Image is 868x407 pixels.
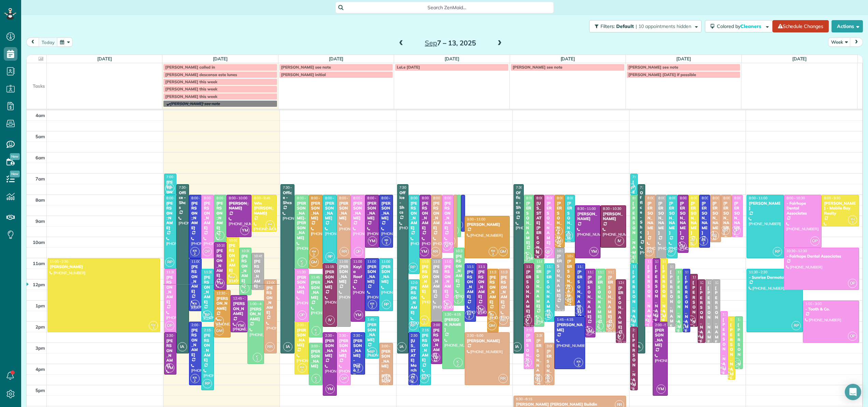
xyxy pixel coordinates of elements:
[218,233,221,236] span: IC
[339,201,349,221] div: [PERSON_NAME]
[632,201,636,265] div: [PERSON_NAME]
[608,270,626,274] span: 11:30 - 2:30
[367,196,386,200] span: 8:00 - 10:30
[381,196,400,200] span: 8:00 - 10:30
[241,288,249,294] small: 2
[296,275,306,295] div: [PERSON_NAME]
[167,196,185,200] span: 8:00 - 11:30
[601,23,615,29] span: Filters:
[543,247,552,256] span: OP
[368,236,377,246] span: YM
[677,275,681,339] div: [PERSON_NAME]
[467,264,486,269] span: 11:15 - 2:00
[717,23,764,29] span: Colored by
[204,270,222,274] span: 11:30 - 2:00
[367,201,377,221] div: [PERSON_NAME]
[311,275,330,279] span: 11:45 - 2:45
[433,201,440,230] div: [PERSON_NAME]
[230,275,235,279] span: KM
[647,201,654,235] div: [PERSON_NAME]
[442,300,451,309] span: OP
[647,259,666,264] span: 11:00 - 2:15
[773,247,782,256] span: RP
[240,226,249,235] span: YM
[712,201,719,235] div: [PERSON_NAME]
[191,251,199,257] small: 2
[749,196,767,200] span: 8:00 - 11:00
[526,264,545,269] span: 11:15 - 2:15
[204,196,222,200] span: 8:00 - 11:00
[249,307,262,321] div: [PERSON_NAME]
[229,201,249,211] div: [PERSON_NAME]
[700,280,719,285] span: 12:00 - 3:00
[588,270,606,274] span: 11:30 - 2:45
[353,201,363,221] div: [PERSON_NAME]
[640,185,656,190] span: 7:30 - 3:30
[408,263,418,272] span: RP
[828,38,851,47] button: Week
[647,196,666,200] span: 8:00 - 11:00
[329,56,344,61] a: [DATE]
[216,243,237,248] span: 10:15 - 12:30
[325,270,335,289] div: [PERSON_NAME]
[647,264,650,328] div: [PERSON_NAME]
[433,196,452,200] span: 8:00 - 11:00
[564,289,573,295] small: 3
[598,270,616,274] span: 11:30 - 2:30
[786,254,857,259] div: - Fairhope Dental Associates
[179,185,195,190] span: 7:30 - 3:30
[824,196,840,200] span: 8:00 - 9:30
[444,264,451,294] div: [PERSON_NAME]
[191,264,200,294] div: [PERSON_NAME]
[740,23,762,29] span: Cleaners
[370,302,374,305] span: KR
[556,228,560,232] span: KM
[645,247,654,256] span: RR
[632,270,636,333] div: [PERSON_NAME]
[712,196,731,200] span: 8:00 - 10:15
[831,20,863,32] button: Actions
[715,280,733,285] span: 12:00 - 3:00
[589,20,701,32] button: Filters: Default | 10 appointments hidden
[850,38,863,47] button: next
[166,275,175,304] div: [PERSON_NAME]
[368,304,377,310] small: 2
[193,249,197,252] span: KR
[381,264,391,284] div: [PERSON_NAME]
[564,294,573,304] span: GM
[244,286,246,289] span: IC
[216,196,235,200] span: 8:00 - 10:15
[577,206,596,211] span: 8:30 - 11:00
[810,236,820,246] span: OP
[422,201,429,230] div: [PERSON_NAME]
[701,196,720,200] span: 8:00 - 10:30
[663,259,681,264] span: 11:00 - 2:00
[512,64,562,70] span: [PERSON_NAME] see note
[193,302,197,305] span: KR
[685,270,704,274] span: 11:30 - 2:30
[723,196,742,200] span: 8:00 - 10:00
[633,175,649,179] span: 7:00 - 8:00
[678,270,696,274] span: 11:30 - 2:30
[489,251,497,257] small: 3
[339,259,358,264] span: 11:00 - 2:15
[203,247,212,256] span: OP
[662,264,666,328] div: [PERSON_NAME]
[266,286,275,315] div: [PERSON_NAME]
[516,185,532,190] span: 7:30 - 3:30
[627,256,635,263] small: 2
[166,201,175,230] div: [PERSON_NAME]
[536,196,555,200] span: 8:00 - 11:00
[242,249,262,253] span: 10:30 - 12:45
[577,307,581,310] span: KR
[498,247,508,256] span: GM
[618,280,637,285] span: 12:00 - 3:00
[229,243,237,273] div: [PERSON_NAME]
[216,201,225,230] div: [PERSON_NAME]
[633,196,651,200] span: 8:00 - 11:15
[589,247,598,256] span: YM
[233,301,245,316] div: [PERSON_NAME]
[547,196,565,200] span: 8:00 - 11:00
[420,247,429,256] span: YM
[467,217,486,221] span: 9:00 - 11:00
